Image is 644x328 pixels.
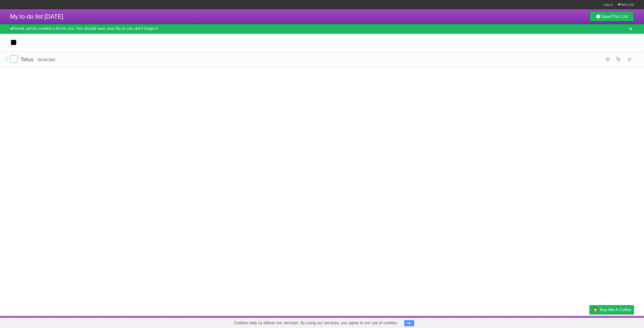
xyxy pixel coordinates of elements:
[404,320,414,326] button: OK
[589,12,634,22] a: SaveThis List
[539,317,559,327] a: Developers
[603,55,613,64] label: Star task
[10,13,63,20] span: My to-do list [DATE]
[20,56,34,63] span: Telus
[10,55,18,63] label: Done
[592,305,599,314] img: Buy me a coffee
[566,317,577,327] a: Terms
[589,305,634,314] a: Buy me a coffee
[36,58,57,62] span: No due date
[583,317,596,327] a: Privacy
[600,305,631,314] span: Buy me a coffee
[602,317,634,327] a: Suggest a feature
[522,317,533,327] a: About
[611,14,628,19] b: This List
[229,318,403,328] span: Cookies help us deliver our services. By using our services, you agree to our use of cookies.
